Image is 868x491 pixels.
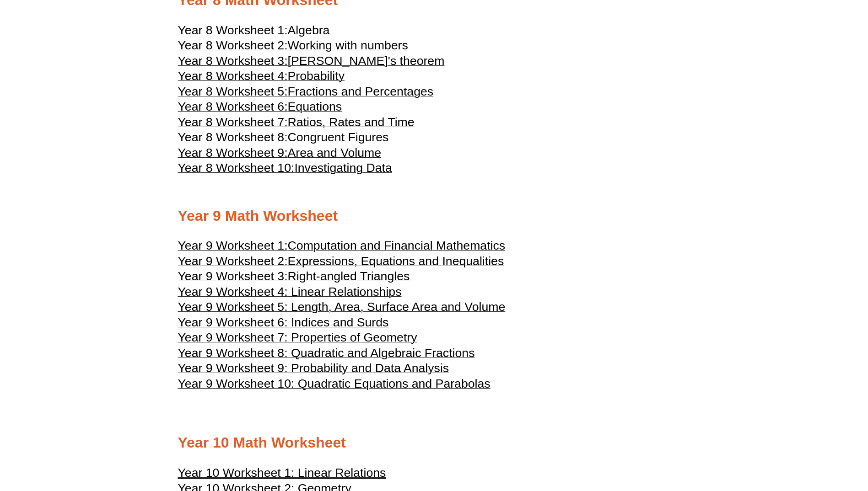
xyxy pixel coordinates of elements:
[288,269,410,283] span: Right-angled Triangles
[288,239,506,252] span: Computation and Financial Mathematics
[178,470,386,479] a: Year 10 Worksheet 1: Linear Relations
[294,161,392,175] span: Investigating Data
[178,331,417,344] span: Year 9 Worksheet 7: Properties of Geometry
[178,254,288,268] span: Year 9 Worksheet 2:
[178,146,288,160] span: Year 8 Worksheet 9:
[178,150,382,159] a: Year 8 Worksheet 9:Area and Volume
[288,85,434,98] span: Fractions and Percentages
[178,304,506,313] a: Year 9 Worksheet 5: Length, Area, Surface Area and Volume
[178,38,288,52] span: Year 8 Worksheet 2:
[288,54,445,68] span: [PERSON_NAME]'s theorem
[178,289,402,298] a: Year 9 Worksheet 4: Linear Relationships
[178,239,288,252] span: Year 9 Worksheet 1:
[288,23,330,37] span: Algebra
[178,381,491,390] a: Year 9 Worksheet 10: Quadratic Equations and Parabolas
[178,27,330,37] a: Year 8 Worksheet 1:Algebra
[288,254,504,268] span: Expressions, Equations and Inequalities
[178,433,690,453] h2: Year 10 Math Worksheet
[178,115,288,129] span: Year 8 Worksheet 7:
[716,388,868,491] iframe: Chat Widget
[178,104,342,113] a: Year 8 Worksheet 6:Equations
[178,58,445,67] a: Year 8 Worksheet 3:[PERSON_NAME]'s theorem
[178,54,288,68] span: Year 8 Worksheet 3:
[288,38,408,52] span: Working with numbers
[288,69,345,83] span: Probability
[178,315,389,329] span: Year 9 Worksheet 6: Indices and Surds
[178,258,504,267] a: Year 9 Worksheet 2:Expressions, Equations and Inequalities
[178,165,392,174] a: Year 8 Worksheet 10:Investigating Data
[288,130,389,144] span: Congruent Figures
[178,43,408,52] a: Year 8 Worksheet 2:Working with numbers
[178,100,288,113] span: Year 8 Worksheet 6:
[178,320,389,329] a: Year 9 Worksheet 6: Indices and Surds
[178,134,389,144] a: Year 8 Worksheet 8:Congruent Figures
[178,285,402,299] span: Year 9 Worksheet 4: Linear Relationships
[178,377,491,390] span: Year 9 Worksheet 10: Quadratic Equations and Parabolas
[178,365,449,374] a: Year 9 Worksheet 9: Probability and Data Analysis
[178,73,345,82] a: Year 8 Worksheet 4:Probability
[178,23,288,37] span: Year 8 Worksheet 1:
[178,269,288,283] span: Year 9 Worksheet 3:
[178,466,386,480] u: Year 10 Worksheet 1: Linear Relations
[178,243,506,252] a: Year 9 Worksheet 1:Computation and Financial Mathematics
[288,146,382,160] span: Area and Volume
[288,100,342,113] span: Equations
[288,115,415,129] span: Ratios, Rates and Time
[178,346,475,360] span: Year 9 Worksheet 8: Quadratic and Algebraic Fractions
[178,119,415,128] a: Year 8 Worksheet 7:Ratios, Rates and Time
[178,130,288,144] span: Year 8 Worksheet 8:
[178,69,288,83] span: Year 8 Worksheet 4:
[178,89,434,98] a: Year 8 Worksheet 5:Fractions and Percentages
[178,161,295,175] span: Year 8 Worksheet 10:
[178,300,506,314] span: Year 9 Worksheet 5: Length, Area, Surface Area and Volume
[178,85,288,98] span: Year 8 Worksheet 5:
[178,273,410,283] a: Year 9 Worksheet 3:Right-angled Triangles
[178,350,475,359] a: Year 9 Worksheet 8: Quadratic and Algebraic Fractions
[178,207,690,226] h2: Year 9 Math Worksheet
[178,361,449,375] span: Year 9 Worksheet 9: Probability and Data Analysis
[178,335,417,344] a: Year 9 Worksheet 7: Properties of Geometry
